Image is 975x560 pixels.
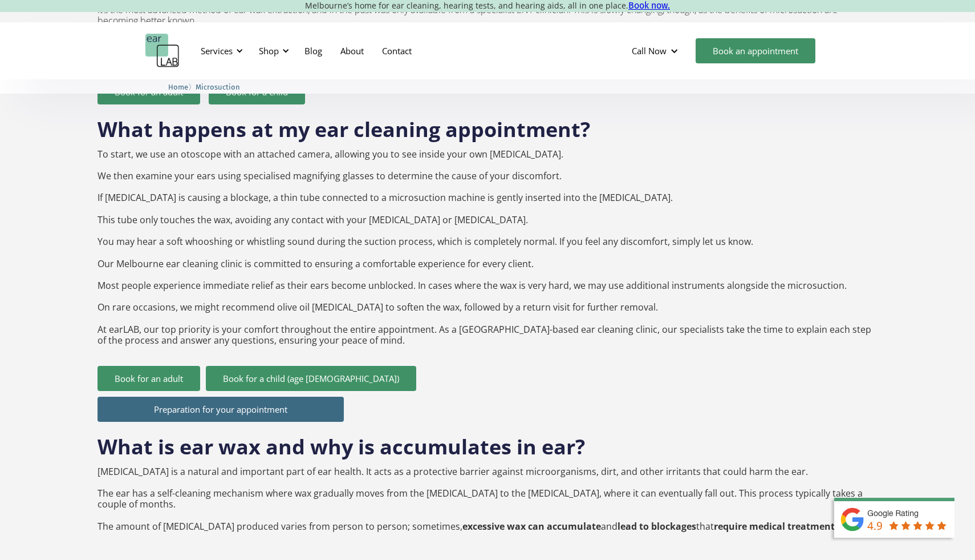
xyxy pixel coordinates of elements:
[196,83,240,91] span: Microsuction
[194,34,246,68] div: Services
[201,45,233,57] div: Services
[97,149,877,346] p: To start, we use an otoscope with an attached camera, allowing you to see inside your own [MEDICA...
[252,34,292,68] div: Shop
[259,45,279,57] div: Shop
[373,34,421,67] a: Contact
[617,520,696,533] strong: lead to blockages
[206,366,416,391] a: Book for a child (age [DEMOGRAPHIC_DATA])
[462,520,601,533] strong: excessive wax can accumulate
[696,38,815,63] a: Book an appointment
[97,397,344,422] a: Preparation for your appointment
[97,422,585,461] h2: What is ear wax and why is accumulates in ear?
[97,104,877,143] h2: What happens at my ear cleaning appointment?
[196,81,240,92] a: Microsuction
[295,34,331,67] a: Blog
[331,34,373,67] a: About
[632,45,667,57] div: Call Now
[714,520,838,533] strong: require medical treatment.
[623,34,690,68] div: Call Now
[97,466,877,532] p: [MEDICAL_DATA] is a natural and important part of ear health. It acts as a protective barrier aga...
[145,34,180,68] a: home
[168,83,188,91] span: Home
[97,366,200,391] a: Book for an adult
[168,81,196,93] li: 〉
[168,81,188,92] a: Home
